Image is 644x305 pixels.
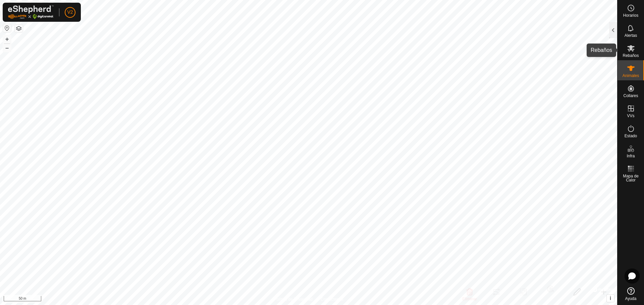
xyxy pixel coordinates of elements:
a: Ayuda [618,285,644,303]
span: Mapa de Calor [619,174,642,182]
span: Collares [623,94,638,98]
span: V2 [67,9,73,16]
img: Logo Gallagher [8,5,54,19]
span: Animales [623,74,639,78]
span: Alertas [625,33,637,37]
span: VVs [627,114,634,118]
span: Infra [627,154,635,158]
button: i [607,295,614,302]
button: Capas del Mapa [15,24,23,32]
button: – [3,44,11,52]
span: i [610,295,611,301]
span: Ayuda [625,297,637,301]
span: Rebaños [623,54,639,58]
button: + [3,35,11,43]
a: Política de Privacidad [274,296,313,302]
span: Estado [625,134,637,138]
span: Horarios [623,13,638,17]
button: Restablecer Mapa [3,24,11,32]
a: Contáctenos [321,296,343,302]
